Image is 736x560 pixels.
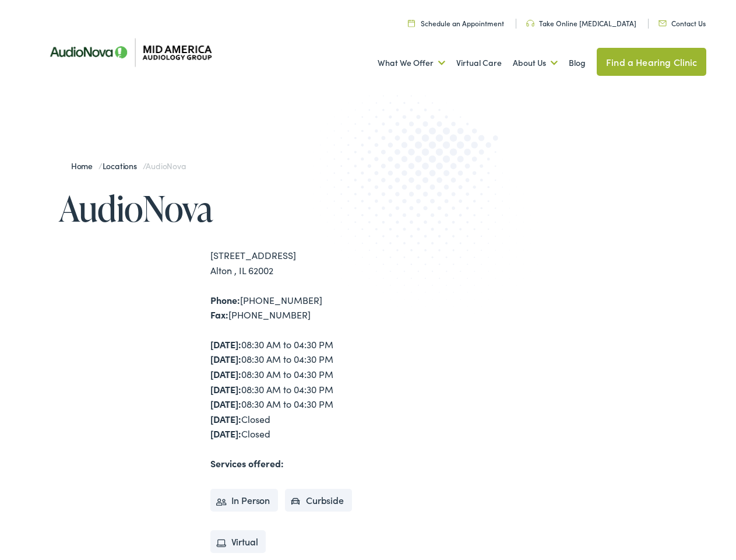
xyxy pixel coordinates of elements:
[526,18,636,28] a: Take Online [MEDICAL_DATA]
[210,530,266,554] li: Virtual
[658,18,706,28] a: Contact Us
[456,41,502,85] a: Virtual Care
[210,337,368,442] div: 08:30 AM to 04:30 PM 08:30 AM to 04:30 PM 08:30 AM to 04:30 PM 08:30 AM to 04:30 PM 08:30 AM to 0...
[59,189,368,228] h1: AudioNova
[210,367,241,380] strong: [DATE]:
[103,160,143,171] a: Locations
[210,412,241,425] strong: [DATE]:
[210,248,368,278] div: [STREET_ADDRESS] Alton , IL 62002
[210,489,279,512] li: In Person
[210,383,241,395] strong: [DATE]:
[408,18,504,28] a: Schedule an Appointment
[71,160,186,171] span: / /
[526,20,534,27] img: utility icon
[210,457,284,470] strong: Services offered:
[378,41,445,85] a: What We Offer
[146,160,185,171] span: AudioNova
[569,41,586,85] a: Blog
[408,19,415,27] img: utility icon
[71,160,98,171] a: Home
[658,20,667,26] img: utility icon
[513,41,558,85] a: About Us
[210,427,241,440] strong: [DATE]:
[210,338,241,351] strong: [DATE]:
[597,48,706,76] a: Find a Hearing Clinic
[210,293,368,323] div: [PHONE_NUMBER] [PHONE_NUMBER]
[210,308,228,321] strong: Fax:
[285,489,352,512] li: Curbside
[210,352,241,365] strong: [DATE]:
[210,397,241,410] strong: [DATE]:
[210,293,240,306] strong: Phone:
